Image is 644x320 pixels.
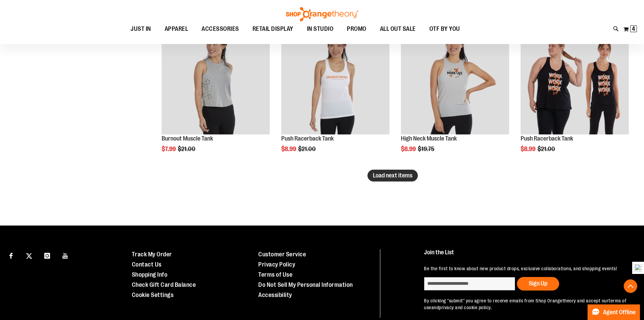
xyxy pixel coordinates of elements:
input: enter email [424,277,515,291]
span: $7.99 [162,146,177,152]
img: Twitter [26,253,32,259]
img: Product image for Push Racerback Tank [281,26,389,135]
button: Load next items [367,170,418,182]
a: Push Racerback Tank [521,135,573,142]
div: product [158,23,273,170]
a: Visit our Instagram page [41,249,53,261]
a: Shopping Info [132,271,168,278]
span: $8.99 [401,146,417,152]
button: Sign Up [517,277,559,291]
img: Product image for Burnout Muscle Tank [162,26,270,135]
a: Customer Service [258,251,306,258]
button: Back To Top [624,279,637,293]
span: Load next items [373,172,412,179]
span: OTF BY YOU [429,21,460,37]
span: $21.00 [538,146,556,152]
span: APPAREL [165,21,188,37]
span: RETAIL DISPLAY [253,21,293,37]
span: $8.99 [281,146,297,152]
span: JUST IN [130,21,151,37]
span: Agent Offline [603,309,636,316]
a: Product image for Push Racerback Tank [281,26,389,136]
a: Track My Order [132,251,172,258]
span: $21.00 [298,146,317,152]
a: Terms of Use [258,271,292,278]
p: By clicking "submit" you agree to receive emails from Shop Orangetheory and accept our and [424,297,628,311]
span: PROMO [347,21,366,37]
a: Visit our X page [23,249,35,261]
a: Cookie Settings [132,292,174,298]
img: Product image for Push Racerback Tank [521,26,629,135]
a: Check Gift Card Balance [132,281,196,288]
a: Push Racerback Tank [281,135,334,142]
a: High Neck Muscle Tank [401,135,457,142]
span: Sign Up [529,280,547,287]
a: Product image for Burnout Muscle Tank [162,26,270,136]
img: Product image for High Neck Muscle Tank [401,26,509,135]
button: Agent Offline [588,304,640,320]
a: Product image for High Neck Muscle Tank [401,26,509,136]
a: Privacy Policy [258,261,295,268]
p: Be the first to know about new product drops, exclusive collaborations, and shopping events! [424,265,628,272]
a: terms of use [424,298,626,310]
div: product [517,23,632,170]
h4: Join the List [424,249,628,262]
a: Contact Us [132,261,162,268]
a: Product image for Push Racerback Tank [521,26,629,136]
span: $19.75 [418,146,435,152]
div: product [398,23,512,170]
span: IN STUDIO [307,21,334,37]
span: ALL OUT SALE [380,21,416,37]
a: Visit our Facebook page [5,249,17,261]
a: Do Not Sell My Personal Information [258,281,353,288]
a: Accessibility [258,292,292,298]
span: $8.99 [521,146,536,152]
div: product [278,23,393,170]
span: 4 [632,25,635,32]
span: ACCESSORIES [201,21,239,37]
span: $21.00 [178,146,196,152]
a: Visit our Youtube page [59,249,71,261]
a: Burnout Muscle Tank [162,135,213,142]
a: privacy and cookie policy. [439,305,492,310]
img: Shop Orangetheory [285,7,359,21]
